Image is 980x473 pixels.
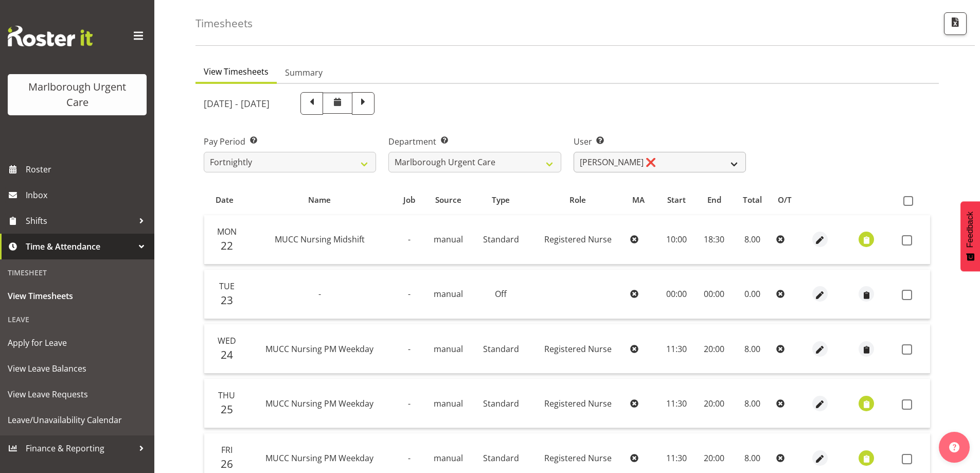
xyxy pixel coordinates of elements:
[632,194,645,206] span: MA
[743,194,762,206] span: Total
[960,201,980,271] button: Feedback - Show survey
[944,12,967,35] button: Export CSV
[8,361,147,376] span: View Leave Balances
[408,452,411,464] span: -
[473,379,529,428] td: Standard
[218,390,235,401] span: Thu
[3,381,152,407] a: View Leave Requests
[408,288,411,300] span: -
[221,402,233,416] span: 25
[696,379,733,428] td: 20:00
[657,324,696,374] td: 11:30
[435,194,461,206] span: Source
[434,343,463,355] span: manual
[733,324,772,374] td: 8.00
[408,398,411,409] span: -
[473,270,529,319] td: Off
[26,162,149,177] span: Roster
[275,234,365,245] span: MUCC Nursing Midshift
[544,234,612,245] span: Registered Nurse
[221,238,233,253] span: 22
[657,215,696,265] td: 10:00
[408,234,411,245] span: -
[966,212,975,248] span: Feedback
[408,343,411,355] span: -
[285,66,323,79] span: Summary
[388,135,561,148] label: Department
[778,194,792,206] span: O/T
[473,324,529,374] td: Standard
[733,379,772,428] td: 8.00
[221,347,233,362] span: 24
[265,398,373,409] span: MUCC Nursing PM Weekday
[26,239,134,254] span: Time & Attendance
[707,194,721,206] span: End
[221,444,233,456] span: Fri
[949,442,959,452] img: help-xxl-2.png
[216,194,234,206] span: Date
[3,407,152,433] a: Leave/Unavailability Calendar
[696,270,733,319] td: 00:00
[403,194,415,206] span: Job
[218,335,236,346] span: Wed
[265,343,373,355] span: MUCC Nursing PM Weekday
[657,379,696,428] td: 11:30
[308,194,331,206] span: Name
[667,194,686,206] span: Start
[26,441,134,456] span: Finance & Reporting
[3,330,152,356] a: Apply for Leave
[696,215,733,265] td: 18:30
[544,398,612,409] span: Registered Nurse
[204,135,376,148] label: Pay Period
[434,234,463,245] span: manual
[217,226,237,237] span: Mon
[3,262,152,283] div: Timesheet
[26,187,149,203] span: Inbox
[3,283,152,309] a: View Timesheets
[696,324,733,374] td: 20:00
[221,457,233,471] span: 26
[8,335,147,351] span: Apply for Leave
[657,270,696,319] td: 00:00
[434,288,463,300] span: manual
[569,194,586,206] span: Role
[195,17,253,29] h4: Timesheets
[265,452,373,464] span: MUCC Nursing PM Weekday
[733,270,772,319] td: 0.00
[3,309,152,330] div: Leave
[574,135,746,148] label: User
[219,281,235,292] span: Tue
[204,65,269,78] span: View Timesheets
[3,356,152,381] a: View Leave Balances
[318,288,321,300] span: -
[8,412,147,428] span: Leave/Unavailability Calendar
[26,213,134,229] span: Shifts
[8,26,93,46] img: Rosterit website logo
[8,387,147,402] span: View Leave Requests
[473,215,529,265] td: Standard
[733,215,772,265] td: 8.00
[8,288,147,304] span: View Timesheets
[221,293,233,307] span: 23
[544,452,612,464] span: Registered Nurse
[204,98,270,109] h5: [DATE] - [DATE]
[434,398,463,409] span: manual
[544,343,612,355] span: Registered Nurse
[18,79,136,110] div: Marlborough Urgent Care
[434,452,463,464] span: manual
[492,194,510,206] span: Type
